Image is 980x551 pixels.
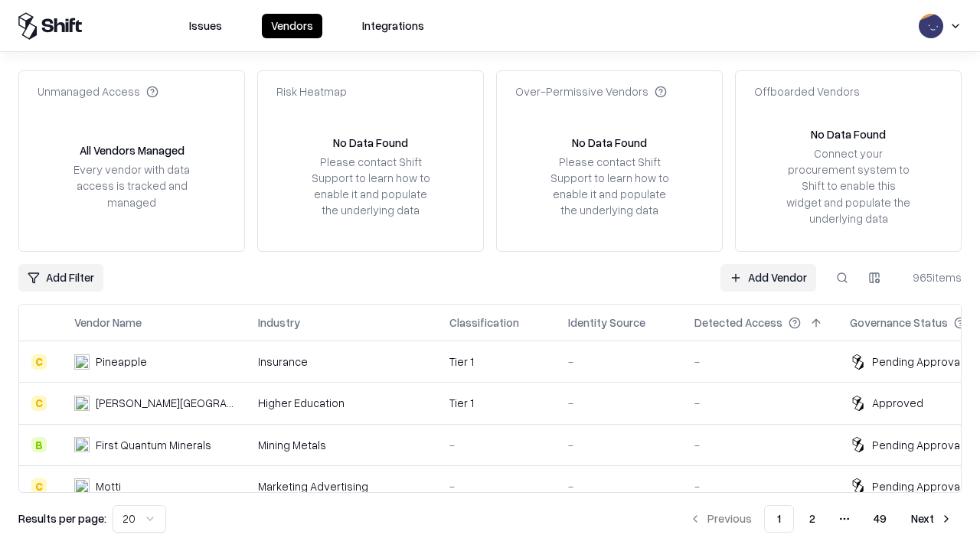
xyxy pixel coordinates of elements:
[258,315,300,331] div: Industry
[785,145,912,227] div: Connect your procurement system to Shift to enable this widget and populate the underlying data
[96,478,121,494] div: Motti
[307,154,434,219] div: Please contact Shift Support to learn how to enable it and populate the underlying data
[262,14,322,38] button: Vendors
[872,395,923,411] div: Approved
[449,354,544,370] div: Tier 1
[694,437,825,453] div: -
[449,437,544,453] div: -
[38,83,158,99] div: Unmanaged Access
[850,315,948,331] div: Governance Status
[74,396,90,411] img: Reichman University
[797,505,828,533] button: 2
[572,135,647,151] div: No Data Found
[258,354,425,370] div: Insurance
[449,478,544,494] div: -
[258,395,425,411] div: Higher Education
[449,395,544,411] div: Tier 1
[515,83,667,99] div: Over-Permissive Vendors
[568,478,670,494] div: -
[96,395,234,411] div: [PERSON_NAME][GEOGRAPHIC_DATA]
[546,154,673,219] div: Please contact Shift Support to learn how to enable it and populate the underlying data
[74,354,90,370] img: Pineapple
[902,505,962,533] button: Next
[31,437,47,452] div: B
[720,264,816,292] a: Add Vendor
[872,354,962,370] div: Pending Approval
[694,354,825,370] div: -
[180,14,231,38] button: Issues
[258,437,425,453] div: Mining Metals
[568,395,670,411] div: -
[568,354,670,370] div: -
[18,510,106,527] p: Results per page:
[68,161,195,210] div: Every vendor with data access is tracked and managed
[31,396,47,411] div: C
[568,315,645,331] div: Identity Source
[680,505,962,533] nav: pagination
[861,505,899,533] button: 49
[80,142,185,158] div: All Vendors Managed
[694,395,825,411] div: -
[568,437,670,453] div: -
[449,315,519,331] div: Classification
[811,126,886,142] div: No Data Found
[74,478,90,494] img: Motti
[900,269,962,285] div: 965 items
[31,354,47,370] div: C
[74,437,90,452] img: First Quantum Minerals
[764,505,794,533] button: 1
[276,83,347,99] div: Risk Heatmap
[694,315,782,331] div: Detected Access
[18,264,103,292] button: Add Filter
[353,14,433,38] button: Integrations
[96,437,211,453] div: First Quantum Minerals
[96,354,147,370] div: Pineapple
[694,478,825,494] div: -
[872,437,962,453] div: Pending Approval
[872,478,962,494] div: Pending Approval
[31,478,47,494] div: C
[74,315,142,331] div: Vendor Name
[754,83,860,99] div: Offboarded Vendors
[258,478,425,494] div: Marketing Advertising
[333,135,408,151] div: No Data Found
